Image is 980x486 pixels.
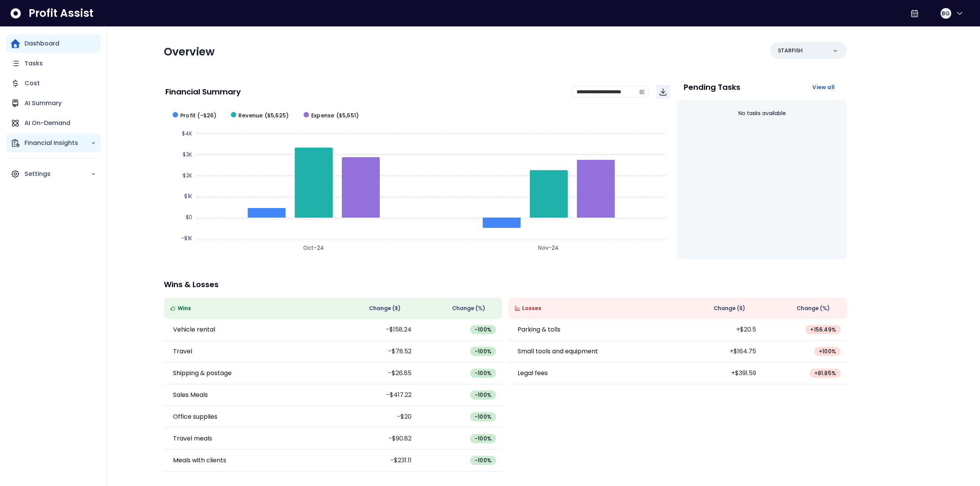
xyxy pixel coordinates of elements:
[656,85,670,99] button: Download
[942,10,950,17] span: BG
[164,44,215,59] span: Overview
[182,130,192,137] text: $4K
[180,112,217,120] span: Profit (-$26)
[183,172,192,179] text: $2K
[173,390,208,400] p: Sales Meals
[810,326,836,333] span: + 156.49 %
[165,88,241,96] p: Financial Summary
[475,435,492,442] span: -100 %
[238,112,289,120] span: Revenue ($5,625)
[24,39,59,48] p: Dashboard
[24,99,62,108] p: AI Summary
[475,348,492,355] span: -100 %
[369,304,401,312] span: Change ( $ )
[178,304,191,312] span: Wins
[806,80,841,94] button: View all
[24,169,91,179] p: Settings
[333,406,418,428] td: -$20
[24,79,40,88] p: Cost
[186,213,192,221] text: $0
[678,362,762,384] td: +$391.59
[684,83,740,91] p: Pending Tasks
[24,138,91,148] p: Financial Insights
[333,319,418,341] td: -$158.24
[29,7,93,20] span: Profit Assist
[819,348,836,355] span: + 100 %
[475,413,492,421] span: -100 %
[333,450,418,471] td: -$231.11
[518,347,598,356] p: Small tools and equipment
[778,47,803,55] p: STARFISH
[173,369,232,378] p: Shipping & postage
[173,412,217,421] p: Office supplies
[333,384,418,406] td: -$417.22
[303,244,324,252] text: Oct-24
[311,112,359,120] span: Expense ($5,651)
[814,369,836,377] span: + 81.85 %
[333,341,418,362] td: -$78.52
[333,428,418,450] td: -$90.82
[183,151,192,158] text: $3K
[173,434,212,443] p: Travel meals
[24,59,43,68] p: Tasks
[173,456,226,465] p: Meals with clients
[812,83,835,91] span: View all
[173,325,215,334] p: Vehicle rental
[475,457,492,464] span: -100 %
[522,304,541,312] span: Losses
[518,325,560,334] p: Parking & tolls
[518,369,548,378] p: Legal fees
[639,89,645,94] svg: calendar
[452,304,485,312] span: Change (%)
[333,362,418,384] td: -$26.85
[684,103,841,124] div: No tasks available
[181,234,192,242] text: -$1K
[164,281,847,288] p: Wins & Losses
[714,304,745,312] span: Change ( $ )
[24,119,70,128] p: AI On-Demand
[475,391,492,399] span: -100 %
[173,347,192,356] p: Travel
[678,319,762,341] td: +$20.5
[184,192,192,200] text: $1K
[538,244,559,252] text: Nov-24
[797,304,830,312] span: Change (%)
[475,326,492,333] span: -100 %
[678,341,762,362] td: +$164.75
[475,369,492,377] span: -100 %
